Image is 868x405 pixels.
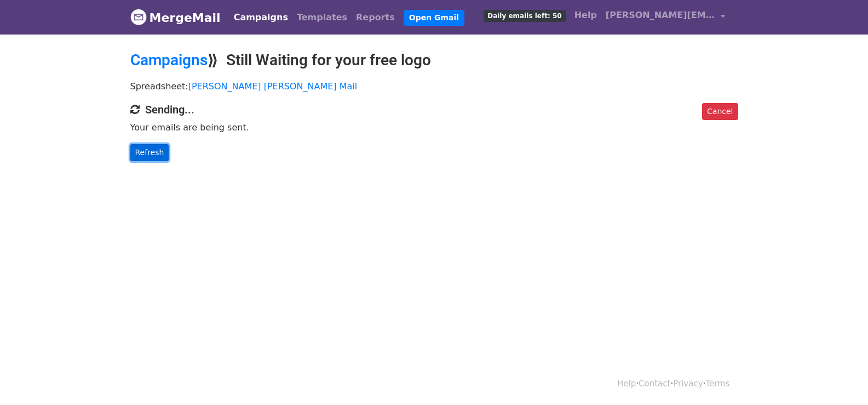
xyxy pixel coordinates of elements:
a: [PERSON_NAME] [PERSON_NAME] Mail [188,81,357,92]
a: Open Gmail [404,10,464,26]
a: Help [570,4,601,26]
a: Contact [639,379,670,389]
span: Daily emails left: 50 [484,10,565,22]
a: Privacy [673,379,703,389]
a: Terms [705,379,729,389]
iframe: Chat Widget [813,352,868,405]
span: [PERSON_NAME][EMAIL_ADDRESS][DOMAIN_NAME] [606,9,715,22]
a: Cancel [702,103,738,120]
h2: ⟫ Still Waiting for your free logo [130,51,738,70]
a: Reports [352,7,399,28]
a: Campaigns [229,7,292,28]
a: Templates [292,7,352,28]
a: [PERSON_NAME][EMAIL_ADDRESS][DOMAIN_NAME] [601,4,729,30]
img: MergeMail logo [130,9,147,25]
a: Refresh [130,144,169,161]
a: Help [617,379,636,389]
h4: Sending... [130,103,738,116]
a: Campaigns [130,51,208,69]
a: MergeMail [130,6,221,29]
a: Daily emails left: 50 [479,4,570,26]
p: Spreadsheet: [130,81,738,92]
p: Your emails are being sent. [130,122,738,133]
